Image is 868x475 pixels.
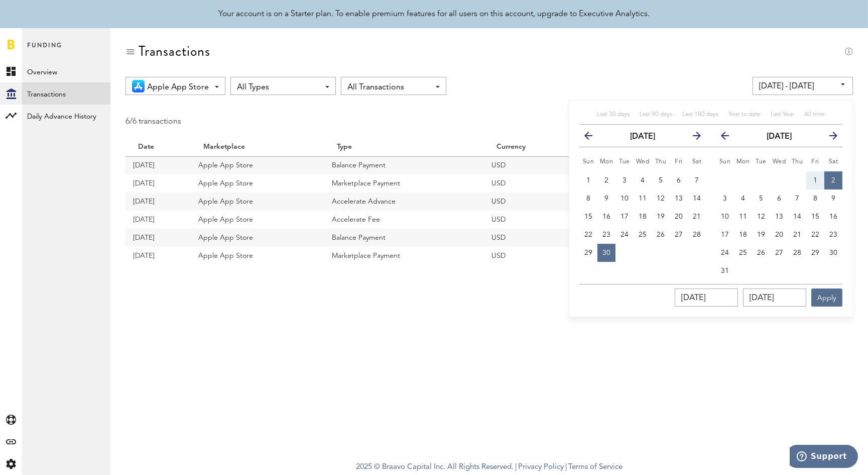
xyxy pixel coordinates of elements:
[579,208,597,226] button: 15
[191,156,324,174] td: Apple App Store
[770,208,788,226] button: 13
[347,79,430,96] span: All Transactions
[688,226,706,244] button: 28
[659,177,663,184] span: 5
[621,195,629,202] span: 10
[126,115,181,128] div: 6/6 transactions
[604,177,608,184] span: 2
[795,195,799,202] span: 7
[693,195,701,202] span: 14
[324,211,484,229] td: Accelerate Fee
[191,229,324,247] td: Apple App Store
[831,177,835,184] span: 2
[484,211,588,229] td: USD
[657,213,665,220] span: 19
[324,193,484,211] td: Accelerate Advance
[752,208,770,226] button: 12
[767,133,792,141] strong: [DATE]
[688,208,706,226] button: 21
[639,231,647,238] span: 25
[757,249,765,256] span: 26
[688,171,706,189] button: 7
[619,159,630,165] small: Tuesday
[811,231,819,238] span: 22
[324,138,484,156] th: Type
[132,80,145,92] img: 21.png
[728,112,761,118] span: Year to date
[597,112,630,118] span: Last 30 days
[615,226,634,244] button: 24
[484,193,588,211] td: USD
[356,460,514,475] span: 2025 © Braavo Capital Inc. All Rights Reserved.
[741,195,745,202] span: 4
[792,159,803,165] small: Thursday
[597,226,615,244] button: 23
[736,159,750,165] small: Monday
[621,213,629,220] span: 17
[811,213,819,220] span: 15
[790,445,858,470] iframe: Opens a widget where you can find more information
[579,189,597,208] button: 8
[811,159,819,165] small: Friday
[771,112,794,118] span: Last Year
[615,171,634,189] button: 3
[675,213,683,220] span: 20
[126,229,191,247] td: [DATE]
[126,247,191,265] td: [DATE]
[652,226,670,244] button: 26
[675,231,683,238] span: 27
[597,244,615,262] button: 30
[579,244,597,262] button: 29
[634,171,652,189] button: 4
[739,231,747,238] span: 18
[670,189,688,208] button: 13
[126,138,191,156] th: Date
[639,213,647,220] span: 18
[682,112,718,118] span: Last 180 days
[634,226,652,244] button: 25
[806,244,824,262] button: 29
[597,171,615,189] button: 2
[597,189,615,208] button: 9
[734,244,752,262] button: 25
[734,226,752,244] button: 18
[579,171,597,189] button: 1
[752,189,770,208] button: 5
[670,208,688,226] button: 20
[584,213,592,220] span: 15
[719,159,731,165] small: Sunday
[770,226,788,244] button: 20
[734,189,752,208] button: 4
[824,208,842,226] button: 16
[126,174,191,193] td: [DATE]
[218,8,650,20] div: Your account is on a Starter plan. To enable premium features for all users on this account, upgr...
[640,112,672,118] span: Last 90 days
[27,39,62,60] span: Funding
[829,213,837,220] span: 16
[721,249,729,256] span: 24
[602,249,610,256] span: 30
[484,138,588,156] th: Currency
[752,226,770,244] button: 19
[695,177,699,184] span: 7
[602,213,610,220] span: 16
[191,174,324,193] td: Apple App Store
[630,133,655,141] strong: [DATE]
[829,249,837,256] span: 30
[793,231,801,238] span: 21
[777,195,781,202] span: 6
[675,195,683,202] span: 13
[806,171,824,189] button: 1
[775,231,783,238] span: 20
[639,195,647,202] span: 11
[788,208,806,226] button: 14
[615,208,634,226] button: 17
[693,231,701,238] span: 28
[602,231,610,238] span: 23
[237,79,319,96] span: All Types
[126,211,191,229] td: [DATE]
[757,231,765,238] span: 19
[716,262,734,280] button: 31
[829,159,838,165] small: Saturday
